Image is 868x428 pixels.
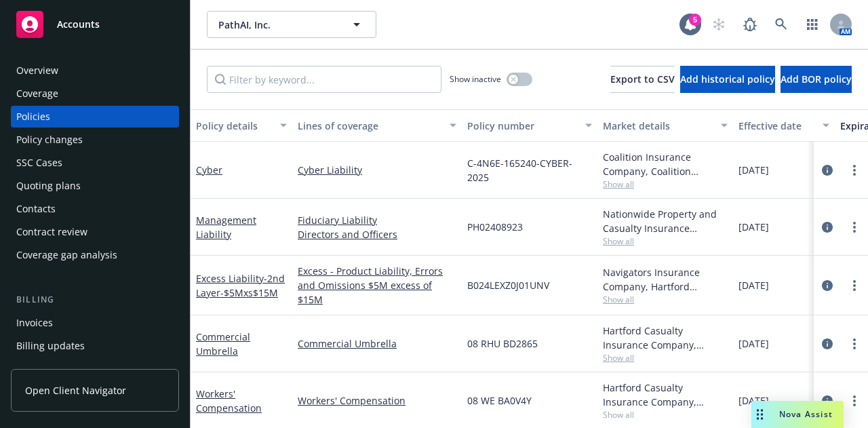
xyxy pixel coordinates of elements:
[603,235,728,247] span: Show all
[298,227,456,241] a: Directors and Officers
[738,220,769,234] span: [DATE]
[298,163,456,177] a: Cyber Liability
[462,109,597,142] button: Policy number
[597,109,733,142] button: Market details
[11,221,179,243] a: Contract review
[751,401,768,428] div: Drag to move
[603,324,728,352] div: Hartford Casualty Insurance Company, Hartford Insurance Group
[196,387,262,414] a: Workers' Compensation
[819,162,835,178] a: circleInformation
[846,393,863,409] a: more
[11,198,179,220] a: Contacts
[196,214,256,241] a: Management Liability
[207,66,441,93] input: Filter by keyword...
[196,330,250,357] a: Commercial Umbrella
[689,14,701,26] div: 5
[196,163,222,176] a: Cyber
[680,73,775,85] span: Add historical policy
[16,198,56,220] div: Contacts
[846,277,863,294] a: more
[196,119,272,133] div: Policy details
[298,393,456,408] a: Workers' Compensation
[705,11,732,38] a: Start snowing
[298,119,441,133] div: Lines of coverage
[846,162,863,178] a: more
[738,278,769,292] span: [DATE]
[16,60,58,81] div: Overview
[11,60,179,81] a: Overview
[819,393,835,409] a: circleInformation
[603,265,728,294] div: Navigators Insurance Company, Hartford Insurance Group
[781,66,852,93] button: Add BOR policy
[467,336,538,351] span: 08 RHU BD2865
[603,119,713,133] div: Market details
[11,312,179,334] a: Invoices
[298,264,456,307] a: Excess - Product Liability, Errors and Omissions $5M excess of $15M
[16,312,53,334] div: Invoices
[603,409,728,421] span: Show all
[11,175,179,197] a: Quoting plans
[191,109,292,142] button: Policy details
[467,119,577,133] div: Policy number
[603,207,728,235] div: Nationwide Property and Casualty Insurance Company, Nationwide Insurance Company
[16,129,83,151] div: Policy changes
[799,11,826,38] a: Switch app
[16,221,87,243] div: Contract review
[298,213,456,227] a: Fiduciary Liability
[16,335,85,357] div: Billing updates
[738,336,769,351] span: [DATE]
[218,18,336,32] span: PathAI, Inc.
[11,5,179,43] a: Accounts
[603,352,728,364] span: Show all
[298,336,456,351] a: Commercial Umbrella
[467,156,592,184] span: C-4N6E-165240-CYBER-2025
[467,220,523,234] span: PH02408923
[207,11,376,38] button: PathAI, Inc.
[25,383,126,397] span: Open Client Navigator
[11,83,179,104] a: Coverage
[781,73,852,85] span: Add BOR policy
[11,152,179,174] a: SSC Cases
[57,19,100,30] span: Accounts
[680,66,775,93] button: Add historical policy
[846,336,863,352] a: more
[603,294,728,305] span: Show all
[819,277,835,294] a: circleInformation
[16,175,81,197] div: Quoting plans
[819,336,835,352] a: circleInformation
[11,335,179,357] a: Billing updates
[733,109,835,142] button: Effective date
[603,381,728,409] div: Hartford Casualty Insurance Company, Hartford Insurance Group
[751,401,844,428] button: Nova Assist
[11,293,179,307] div: Billing
[738,163,769,177] span: [DATE]
[11,106,179,128] a: Policies
[16,106,50,128] div: Policies
[846,219,863,235] a: more
[467,393,532,408] span: 08 WE BA0V4Y
[292,109,462,142] button: Lines of coverage
[610,73,675,85] span: Export to CSV
[16,152,62,174] div: SSC Cases
[11,129,179,151] a: Policy changes
[603,178,728,190] span: Show all
[610,66,675,93] button: Export to CSV
[196,272,285,299] a: Excess Liability
[738,119,814,133] div: Effective date
[736,11,764,38] a: Report a Bug
[603,150,728,178] div: Coalition Insurance Company, Coalition Insurance Solutions (Carrier)
[16,83,58,104] div: Coverage
[738,393,769,408] span: [DATE]
[819,219,835,235] a: circleInformation
[768,11,795,38] a: Search
[467,278,549,292] span: B024LEXZ0J01UNV
[450,73,501,85] span: Show inactive
[779,408,833,420] span: Nova Assist
[16,244,117,266] div: Coverage gap analysis
[196,272,285,299] span: - 2nd Layer-$5Mxs$15M
[11,244,179,266] a: Coverage gap analysis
